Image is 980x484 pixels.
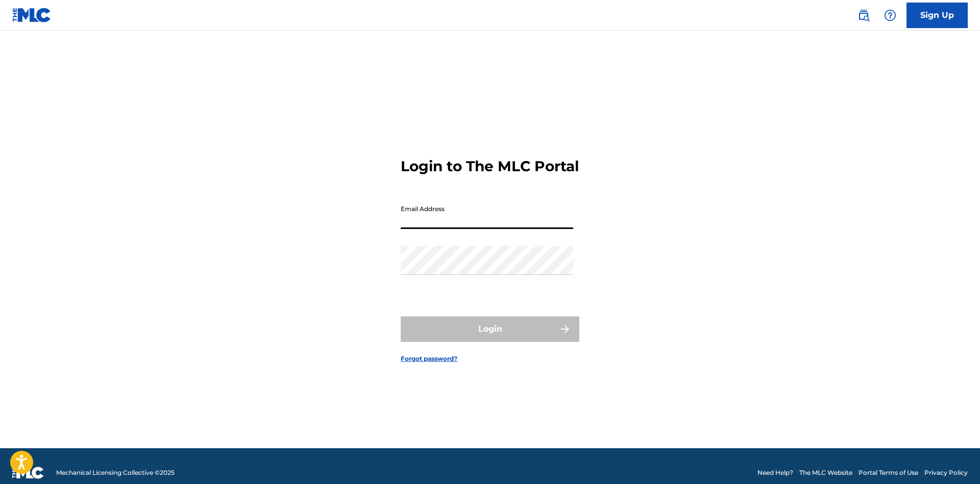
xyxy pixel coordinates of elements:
[56,468,175,477] span: Mechanical Licensing Collective © 2025
[12,8,52,22] img: MLC Logo
[859,468,918,477] a: Portal Terms of Use
[401,354,457,363] a: Forgot password?
[929,435,980,484] iframe: Chat Widget
[12,467,44,479] img: logo
[924,468,968,477] a: Privacy Policy
[884,9,896,21] img: help
[853,5,874,26] a: Public Search
[906,3,968,28] a: Sign Up
[799,468,852,477] a: The MLC Website
[880,5,900,26] div: Help
[857,9,870,21] img: search
[757,468,793,477] a: Need Help?
[401,157,579,175] h3: Login to The MLC Portal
